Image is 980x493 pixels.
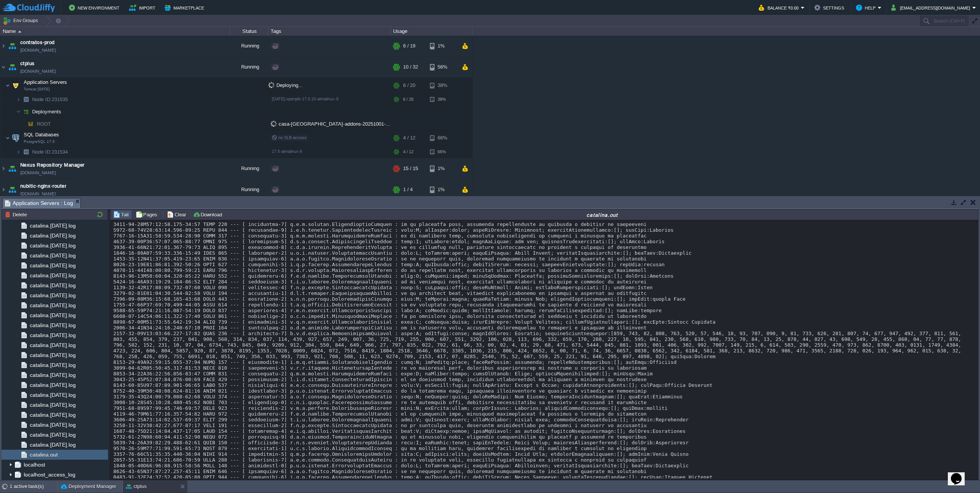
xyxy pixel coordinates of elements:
[403,36,415,56] div: 6 / 19
[16,93,21,105] img: AMDAwAAAACH5BAEAAAAALAAAAAABAAEAAAICRAEAOw==
[272,149,302,154] span: 17.5-almalinux-9
[5,130,10,146] img: AMDAwAAAACH5BAEAAAAALAAAAAABAAEAAAICRAEAOw==
[7,57,18,77] img: AMDAwAAAACH5BAEAAAAALAAAAAABAAEAAAICRAEAOw==
[430,78,455,93] div: 38%
[430,179,455,200] div: 1%
[28,252,77,259] span: catalina.[DATE].log
[18,31,21,33] img: AMDAwAAAACH5BAEAAAAALAAAAAABAAEAAAICRAEAOw==
[126,483,147,490] button: ctplus
[22,471,77,478] span: localhost_access_log
[403,130,415,146] div: 4 / 12
[272,97,338,101] span: [DATE]-openjdk-17.0.15-almalinux-9
[21,93,31,105] img: AMDAwAAAACH5BAEAAAAALAAAAAABAAEAAAICRAEAOw==
[10,130,21,146] img: AMDAwAAAACH5BAEAAAAALAAAAAABAAEAAAICRAEAOw==
[759,3,801,12] button: Balance ₹0.00
[28,342,77,349] a: catalina.[DATE].log
[31,149,69,155] span: 231534
[891,3,972,12] button: [EMAIL_ADDRESS][DOMAIN_NAME]
[7,158,18,179] img: AMDAwAAAACH5BAEAAAAALAAAAAABAAEAAAICRAEAOw==
[403,57,418,77] div: 10 / 32
[28,411,77,418] span: catalina.[DATE].log
[230,179,268,200] div: Running
[20,169,56,177] a: [DOMAIN_NAME]
[7,179,18,200] img: AMDAwAAAACH5BAEAAAAALAAAAAABAAEAAAICRAEAOw==
[22,461,46,468] a: localhost
[5,211,29,218] button: Delete
[391,27,472,36] div: Usage
[3,3,55,13] img: CloudJiffy
[403,146,413,158] div: 4 / 12
[31,149,69,155] a: Node ID:231534
[24,139,55,144] span: PostgreSQL 17.5
[28,362,77,369] a: catalina.[DATE].log
[230,27,268,36] div: Status
[23,79,68,85] a: Application ServersTomcat [DATE]
[403,93,413,105] div: 6 / 20
[28,242,77,249] span: catalina.[DATE].log
[0,57,7,77] img: AMDAwAAAACH5BAEAAAAALAAAAAABAAEAAAICRAEAOw==
[0,158,7,179] img: AMDAwAAAACH5BAEAAAAALAAAAAABAAEAAAICRAEAOw==
[230,158,268,179] div: Running
[28,272,77,279] a: catalina.[DATE].log
[272,135,307,140] span: no SLB access
[136,211,160,218] button: Pages
[28,282,77,289] a: catalina.[DATE].log
[1,27,230,36] div: Name
[403,158,418,179] div: 15 / 15
[28,382,77,388] a: catalina.[DATE].log
[20,161,85,169] span: Nexus Repository Manager
[23,79,68,85] span: Application Servers
[28,222,77,229] span: catalina.[DATE].log
[31,96,69,103] span: 231535
[430,146,455,158] div: 66%
[16,106,21,118] img: AMDAwAAAACH5BAEAAAAALAAAAAABAAEAAAICRAEAOw==
[20,190,56,198] a: [DOMAIN_NAME]
[36,121,52,127] a: ROOT
[814,3,846,12] button: Settings
[430,57,455,77] div: 56%
[28,401,77,408] span: catalina.[DATE].log
[31,108,62,115] span: Deployments
[10,78,21,93] img: AMDAwAAAACH5BAEAAAAALAAAAAABAAEAAAICRAEAOw==
[28,391,77,398] a: catalina.[DATE].log
[269,27,390,36] div: Tags
[28,312,77,319] a: catalina.[DATE].log
[28,352,77,359] span: catalina.[DATE].log
[20,182,66,190] a: nubitic-nginx-router
[28,421,77,428] a: catalina.[DATE].log
[28,232,77,239] span: catalina.[DATE].log
[28,372,77,378] span: catalina.[DATE].log
[20,67,56,75] a: [DOMAIN_NAME]
[20,46,56,54] a: [DOMAIN_NAME]
[271,121,445,127] span: casa-[GEOGRAPHIC_DATA]-addons-20251001-1654.war being deployed...
[20,60,35,67] a: ctplus
[21,118,25,130] img: AMDAwAAAACH5BAEAAAAALAAAAAABAAEAAAICRAEAOw==
[268,82,303,88] span: Deploying...
[28,451,59,458] a: catalina.out
[0,179,7,200] img: AMDAwAAAACH5BAEAAAAALAAAAAABAAEAAAICRAEAOw==
[430,158,455,179] div: 1%
[28,441,77,448] a: catalina.[DATE].log
[28,322,77,329] a: catalina.[DATE].log
[20,39,55,46] a: contratos-prod
[5,78,10,93] img: AMDAwAAAACH5BAEAAAAALAAAAAABAAEAAAICRAEAOw==
[230,57,268,77] div: Running
[28,302,77,309] a: catalina.[DATE].log
[23,132,60,138] a: SQL DatabasesPostgreSQL 17.5
[21,106,31,118] img: AMDAwAAAACH5BAEAAAAALAAAAAABAAEAAAICRAEAOw==
[28,332,77,339] a: catalina.[DATE].log
[31,96,69,103] a: Node ID:231535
